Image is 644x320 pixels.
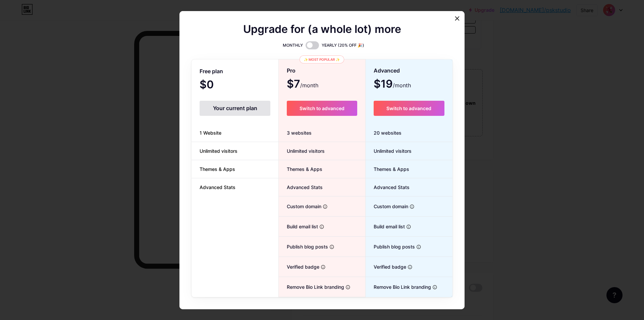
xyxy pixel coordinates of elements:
[393,81,411,89] span: /month
[279,203,321,210] span: Custom domain
[243,25,401,33] span: Upgrade for (a whole lot) more
[200,81,232,90] span: $0
[279,243,328,250] span: Publish blog posts
[300,105,344,111] span: Switch to advanced
[366,223,405,230] span: Build email list
[279,166,322,173] span: Themes & Apps
[279,263,319,270] span: Verified badge
[366,166,409,173] span: Themes & Apps
[300,81,318,89] span: /month
[200,65,223,77] span: Free plan
[279,124,365,142] div: 3 websites
[366,184,410,191] span: Advanced Stats
[279,184,323,191] span: Advanced Stats
[192,166,243,173] span: Themes & Apps
[366,203,408,210] span: Custom domain
[374,65,400,77] span: Advanced
[287,101,357,116] button: Switch to advanced
[200,101,270,116] div: Your current plan
[366,147,412,154] span: Unlimited visitors
[287,80,318,89] span: $7
[192,129,229,136] span: 1 Website
[366,283,431,290] span: Remove Bio Link branding
[279,147,325,154] span: Unlimited visitors
[279,283,344,290] span: Remove Bio Link branding
[366,124,452,142] div: 20 websites
[374,80,411,89] span: $19
[386,105,431,111] span: Switch to advanced
[192,147,246,154] span: Unlimited visitors
[374,101,444,116] button: Switch to advanced
[279,223,318,230] span: Build email list
[366,263,406,270] span: Verified badge
[366,243,415,250] span: Publish blog posts
[300,55,344,63] div: ✨ Most popular ✨
[287,65,296,77] span: Pro
[283,42,303,49] span: MONTHLY
[322,42,364,49] span: YEARLY (20% OFF 🎉)
[192,184,244,191] span: Advanced Stats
